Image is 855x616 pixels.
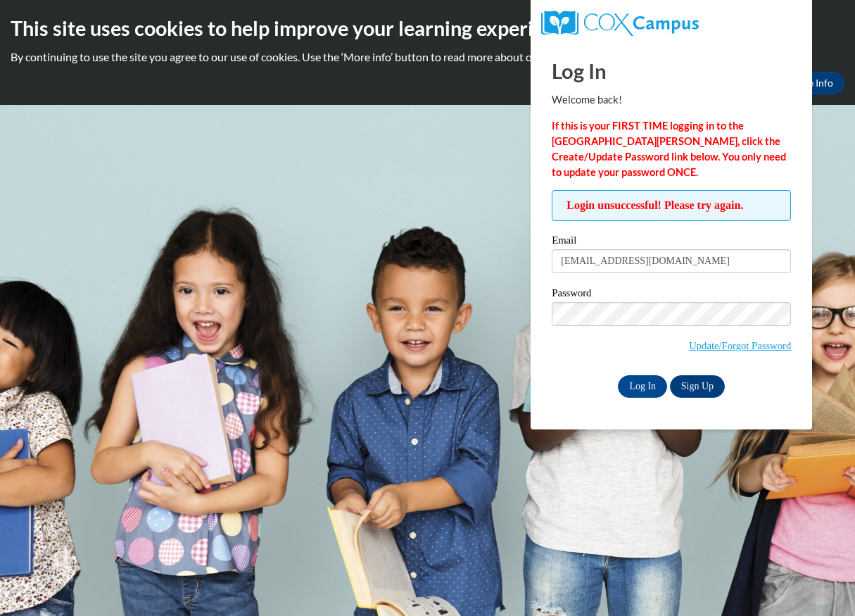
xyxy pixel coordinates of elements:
[552,190,791,221] span: Login unsuccessful! Please try again.
[11,49,844,65] p: By continuing to use the site you agree to our use of cookies. Use the ‘More info’ button to read...
[11,14,844,42] h2: This site uses cookies to help improve your learning experience.
[689,340,791,351] a: Update/Forgot Password
[670,375,725,398] a: Sign Up
[541,11,699,36] img: COX Campus
[552,120,786,178] strong: If this is your FIRST TIME logging in to the [GEOGRAPHIC_DATA][PERSON_NAME], click the Create/Upd...
[552,56,791,85] h1: Log In
[799,560,844,605] iframe: Button to launch messaging window
[552,92,791,108] p: Welcome back!
[552,288,791,302] label: Password
[618,375,667,398] input: Log In
[552,235,791,249] label: Email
